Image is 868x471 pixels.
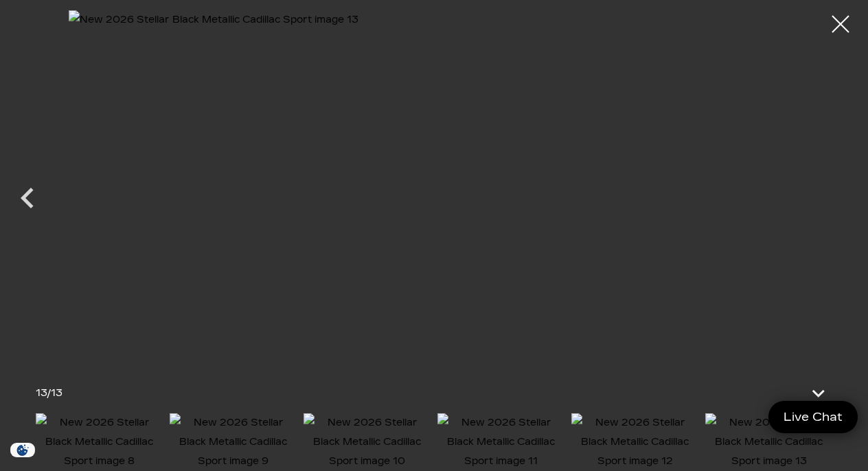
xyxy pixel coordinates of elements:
[7,443,38,457] img: Opt-Out Icon
[705,413,832,471] img: New 2026 Stellar Black Metallic Cadillac Sport image 13
[36,384,62,403] div: /
[36,387,47,399] span: 13
[304,413,431,471] img: New 2026 Stellar Black Metallic Cadillac Sport image 10
[69,10,799,361] img: New 2026 Stellar Black Metallic Cadillac Sport image 13
[571,413,698,471] img: New 2026 Stellar Black Metallic Cadillac Sport image 12
[777,409,849,425] span: Live Chat
[36,413,163,471] img: New 2026 Stellar Black Metallic Cadillac Sport image 8
[51,387,62,399] span: 13
[437,413,564,471] img: New 2026 Stellar Black Metallic Cadillac Sport image 11
[768,401,858,433] a: Live Chat
[7,171,48,232] div: Previous
[170,413,297,471] img: New 2026 Stellar Black Metallic Cadillac Sport image 9
[7,443,38,457] section: Click to Open Cookie Consent Modal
